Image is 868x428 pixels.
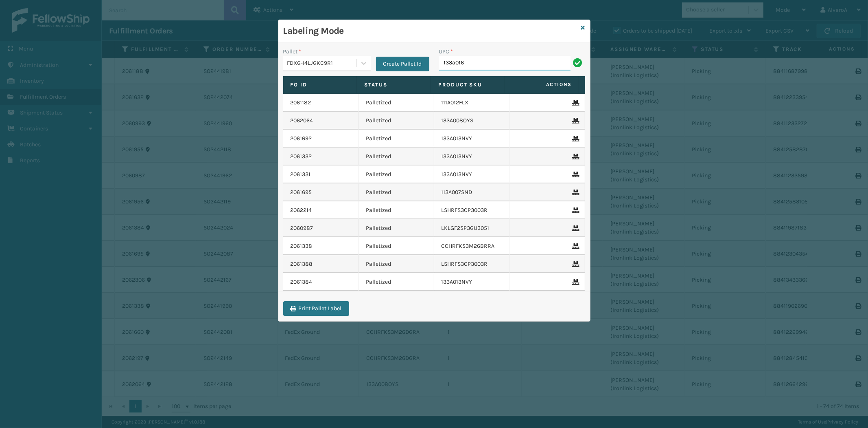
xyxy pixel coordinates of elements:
i: Remove From Pallet [573,154,577,159]
a: 2062064 [291,117,313,125]
td: Palletized [359,148,434,165]
td: Palletized [359,219,434,237]
td: Palletized [359,273,434,291]
i: Remove From Pallet [573,172,577,177]
td: 133A013NVY [434,148,510,165]
a: 2061182 [291,99,311,107]
td: LKLGF2SP3GU3051 [434,219,510,237]
a: 2061695 [291,188,312,196]
span: Actions [507,78,577,91]
td: 133A013NVY [434,130,510,148]
td: 113A007SND [434,183,510,201]
td: 111A012FLX [434,94,510,112]
i: Remove From Pallet [573,207,577,213]
td: Palletized [359,165,434,183]
i: Remove From Pallet [573,225,577,231]
i: Remove From Pallet [573,118,577,124]
label: Pallet [283,47,302,56]
td: CCHRFKS3M26BRRA [434,237,510,255]
td: Palletized [359,94,434,112]
a: 2061331 [291,170,311,179]
div: FDXG-I4LJGKC9R1 [287,59,357,68]
td: LSHRFS3CP3003R [434,255,510,273]
a: 2061692 [291,135,312,143]
i: Remove From Pallet [573,261,577,267]
td: Palletized [359,183,434,201]
i: Remove From Pallet [573,190,577,195]
td: Palletized [359,201,434,219]
i: Remove From Pallet [573,100,577,106]
label: UPC [439,47,453,56]
a: 2062214 [291,206,312,214]
h3: Labeling Mode [283,25,578,37]
td: LSHRFS3CP3003R [434,201,510,219]
label: Fo Id [291,81,350,88]
i: Remove From Pallet [573,243,577,249]
i: Remove From Pallet [573,279,577,285]
label: Product SKU [438,81,497,88]
button: Create Pallet Id [376,57,429,71]
a: 2061384 [291,278,313,286]
td: Palletized [359,112,434,130]
td: Palletized [359,255,434,273]
a: 2061332 [291,152,312,161]
a: 2061388 [291,260,313,268]
td: Palletized [359,130,434,148]
td: 133A008OYS [434,112,510,130]
td: Palletized [359,237,434,255]
a: 2060987 [291,224,313,232]
td: 133A013NVY [434,165,510,183]
button: Print Pallet Label [283,301,349,316]
i: Remove From Pallet [573,136,577,141]
td: 133A013NVY [434,273,510,291]
label: Status [364,81,423,88]
a: 2061338 [291,242,313,250]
